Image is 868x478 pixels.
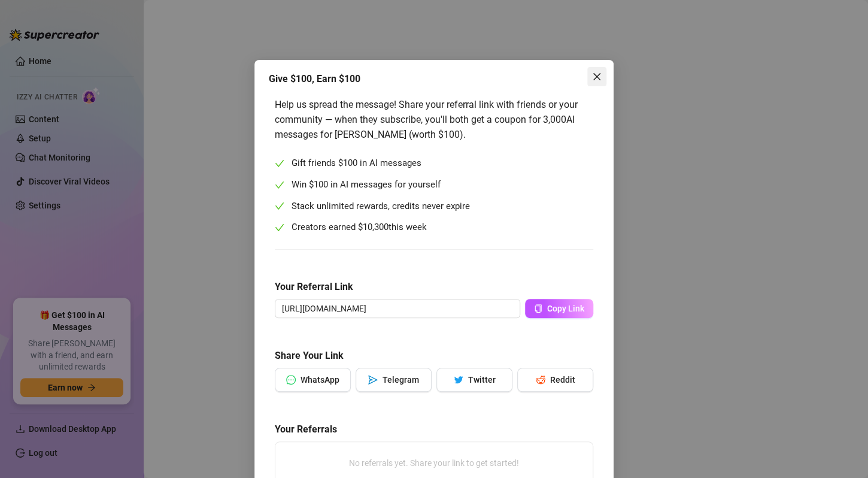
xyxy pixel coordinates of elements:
span: reddit [536,375,545,385]
span: Win $100 in AI messages for yourself [292,178,441,192]
h5: Share Your Link [275,349,593,363]
span: check [275,201,284,211]
button: Copy Link [525,299,593,318]
span: send [368,375,378,385]
span: Telegram [383,375,419,385]
span: message [286,375,296,385]
span: Close [587,72,606,81]
span: check [275,180,284,190]
span: Stack unlimited rewards, credits never expire [292,199,470,214]
button: Close [587,67,606,86]
span: close [592,72,602,81]
h5: Your Referral Link [275,280,593,294]
span: check [275,223,284,232]
button: twitterTwitter [436,368,512,392]
span: Reddit [550,375,575,385]
div: Help us spread the message! Share your referral link with friends or your community — when they s... [275,97,593,142]
span: Creators earned $ this week [292,220,427,235]
span: Gift friends $100 in AI messages [292,156,421,171]
button: redditReddit [517,368,593,392]
span: Copy Link [547,304,584,313]
span: WhatsApp [301,375,339,385]
button: sendTelegram [356,368,432,392]
button: messageWhatsApp [275,368,351,392]
span: twitter [454,375,463,385]
span: copy [534,304,542,313]
div: Give $100, Earn $100 [269,72,599,86]
h5: Your Referrals [275,422,593,437]
span: Twitter [468,375,496,385]
span: check [275,159,284,168]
